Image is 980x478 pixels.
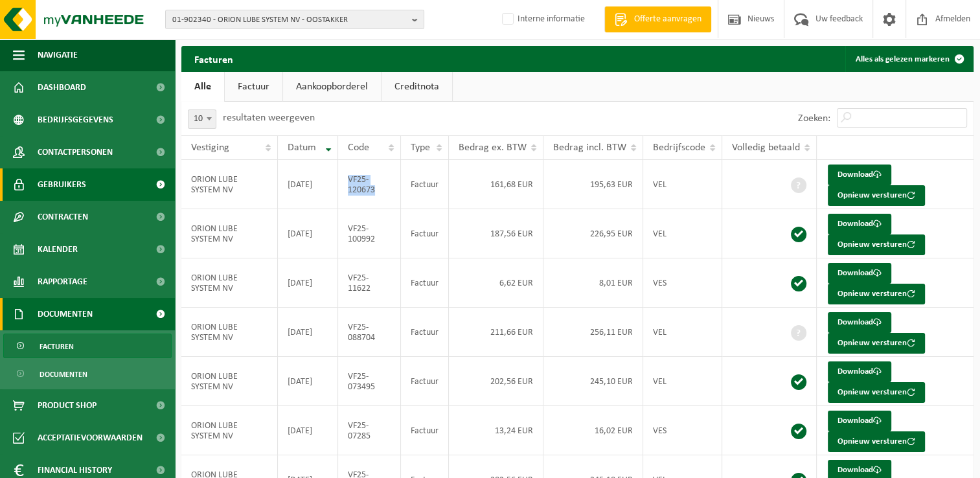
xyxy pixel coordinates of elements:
[643,357,722,406] td: VEL
[449,160,543,209] td: 161,68 EUR
[38,233,78,266] span: Kalender
[165,10,424,29] button: 01-902340 - ORION LUBE SYSTEM NV - OOSTAKKER
[225,72,282,102] a: Factuur
[543,258,643,308] td: 8,01 EUR
[845,46,972,72] button: Alles als gelezen markeren
[401,406,449,455] td: Factuur
[401,308,449,357] td: Factuur
[828,214,891,234] a: Download
[188,109,216,129] span: 10
[38,39,78,71] span: Navigatie
[181,308,278,357] td: ORION LUBE SYSTEM NV
[798,113,830,124] label: Zoeken:
[828,284,925,304] button: Opnieuw versturen
[631,13,705,26] span: Offerte aanvragen
[828,361,891,382] a: Download
[40,362,87,387] span: Documenten
[828,234,925,255] button: Opnieuw versturen
[643,258,722,308] td: VES
[401,357,449,406] td: Factuur
[181,46,246,71] h2: Facturen
[181,406,278,455] td: ORION LUBE SYSTEM NV
[449,357,543,406] td: 202,56 EUR
[3,361,172,386] a: Documenten
[191,142,229,153] span: Vestiging
[38,71,86,104] span: Dashboard
[181,160,278,209] td: ORION LUBE SYSTEM NV
[401,160,449,209] td: Factuur
[449,258,543,308] td: 6,62 EUR
[643,406,722,455] td: VES
[643,160,722,209] td: VEL
[401,258,449,308] td: Factuur
[643,209,722,258] td: VEL
[543,406,643,455] td: 16,02 EUR
[828,165,891,185] a: Download
[278,406,338,455] td: [DATE]
[338,357,401,406] td: VF25-073495
[382,72,452,102] a: Creditnota
[278,209,338,258] td: [DATE]
[411,142,430,153] span: Type
[38,136,113,168] span: Contactpersonen
[553,142,626,153] span: Bedrag incl. BTW
[40,334,74,359] span: Facturen
[38,389,97,422] span: Product Shop
[38,201,88,233] span: Contracten
[338,209,401,258] td: VF25-100992
[543,209,643,258] td: 226,95 EUR
[459,142,527,153] span: Bedrag ex. BTW
[604,6,711,32] a: Offerte aanvragen
[543,357,643,406] td: 245,10 EUR
[543,160,643,209] td: 195,63 EUR
[223,113,315,123] label: resultaten weergeven
[653,142,705,153] span: Bedrijfscode
[449,406,543,455] td: 13,24 EUR
[348,142,369,153] span: Code
[828,382,925,403] button: Opnieuw versturen
[499,10,585,29] label: Interne informatie
[3,334,172,358] a: Facturen
[828,333,925,354] button: Opnieuw versturen
[732,142,800,153] span: Volledig betaald
[38,266,87,298] span: Rapportage
[172,10,407,30] span: 01-902340 - ORION LUBE SYSTEM NV - OOSTAKKER
[278,160,338,209] td: [DATE]
[181,72,224,102] a: Alle
[449,209,543,258] td: 187,56 EUR
[278,308,338,357] td: [DATE]
[338,308,401,357] td: VF25-088704
[401,209,449,258] td: Factuur
[828,185,925,206] button: Opnieuw versturen
[181,209,278,258] td: ORION LUBE SYSTEM NV
[188,110,216,128] span: 10
[38,422,142,454] span: Acceptatievoorwaarden
[449,308,543,357] td: 211,66 EUR
[828,312,891,333] a: Download
[278,258,338,308] td: [DATE]
[38,298,93,330] span: Documenten
[828,263,891,284] a: Download
[338,406,401,455] td: VF25-07285
[181,357,278,406] td: ORION LUBE SYSTEM NV
[338,160,401,209] td: VF25-120673
[828,411,891,431] a: Download
[278,357,338,406] td: [DATE]
[828,431,925,452] button: Opnieuw versturen
[38,104,113,136] span: Bedrijfsgegevens
[38,168,86,201] span: Gebruikers
[543,308,643,357] td: 256,11 EUR
[283,72,381,102] a: Aankoopborderel
[181,258,278,308] td: ORION LUBE SYSTEM NV
[643,308,722,357] td: VEL
[338,258,401,308] td: VF25-11622
[288,142,316,153] span: Datum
